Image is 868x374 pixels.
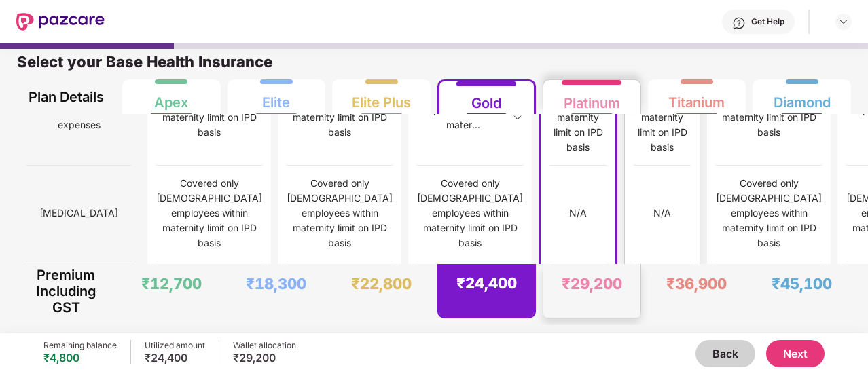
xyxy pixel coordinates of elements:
[154,83,188,111] div: Apex
[156,176,262,250] div: Covered only [DEMOGRAPHIC_DATA] employees within maternity limit on IPD basis
[43,351,117,364] div: ₹4,800
[156,95,262,140] div: Up to 5k within maternity limit on IPD basis
[549,80,607,155] div: Up to 5k within maternity limit on IPD basis
[838,16,849,27] img: svg+xml;base64,PHN2ZyBpZD0iRHJvcGRvd24tMzJ4MzIiIHhtbG5zPSJodHRwOi8vd3d3LnczLm9yZy8yMDAwL3N2ZyIgd2...
[17,52,851,79] div: Select your Base Health Insurance
[634,80,691,155] div: Up to 5k within maternity limit on IPD basis
[751,16,784,27] div: Get Help
[471,84,501,111] div: Gold
[562,274,622,293] div: ₹29,200
[145,340,205,351] div: Utilized amount
[141,274,202,293] div: ₹12,700
[16,13,105,31] img: New Pazcare Logo
[417,102,509,132] div: Up to 10k within mater...
[26,79,107,114] div: Plan Details
[39,200,118,226] span: [MEDICAL_DATA]
[246,274,306,293] div: ₹18,300
[417,176,523,250] div: Covered only [DEMOGRAPHIC_DATA] employees within maternity limit on IPD basis
[287,176,393,250] div: Covered only [DEMOGRAPHIC_DATA] employees within maternity limit on IPD basis
[456,274,517,293] div: ₹24,400
[262,83,290,111] div: Elite
[666,274,727,293] div: ₹36,900
[351,274,412,293] div: ₹22,800
[716,176,822,250] div: Covered only [DEMOGRAPHIC_DATA] employees within maternity limit on IPD basis
[732,16,746,30] img: svg+xml;base64,PHN2ZyBpZD0iSGVscC0zMngzMiIgeG1sbnM9Imh0dHA6Ly93d3cudzMub3JnLzIwMDAvc3ZnIiB3aWR0aD...
[564,84,620,111] div: Platinum
[26,97,132,138] span: Pre-Post [DATE] expenses
[43,340,117,351] div: Remaining balance
[569,206,587,221] div: N/A
[26,264,107,318] div: Premium Including GST
[772,274,832,293] div: ₹45,100
[653,206,671,221] div: N/A
[352,83,411,111] div: Elite Plus
[233,351,296,364] div: ₹29,200
[695,340,755,367] button: Back
[512,112,523,123] img: svg+xml;base64,PHN2ZyBpZD0iRHJvcGRvd24tMzJ4MzIiIHhtbG5zPSJodHRwOi8vd3d3LnczLm9yZy8yMDAwL3N2ZyIgd2...
[716,95,822,140] div: Up to 5k within maternity limit on IPD basis
[668,83,725,111] div: Titanium
[766,340,825,367] button: Next
[233,340,296,351] div: Wallet allocation
[145,351,205,364] div: ₹24,400
[774,83,831,111] div: Diamond
[287,95,393,140] div: Up to 5k within maternity limit on IPD basis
